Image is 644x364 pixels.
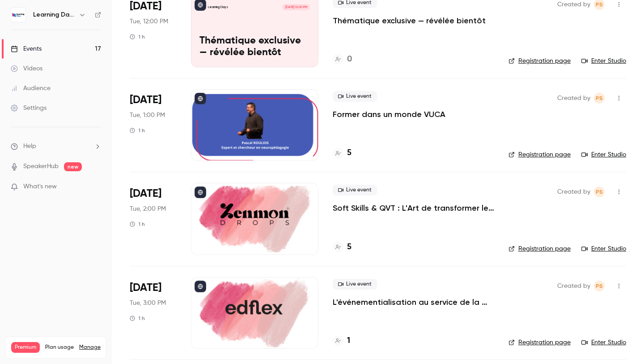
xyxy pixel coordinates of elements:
[333,15,486,26] a: Thématique exclusive — révélée bientôt
[130,127,145,134] div: 1 h
[594,186,605,197] span: Prad Selvarajah
[594,93,605,104] span: Prad Selvarajah
[347,147,352,159] h4: 5
[130,33,145,40] div: 1 h
[130,186,161,201] span: [DATE]
[508,244,571,253] a: Registration page
[130,281,161,295] span: [DATE]
[581,150,626,159] a: Enter Studio
[130,93,161,107] span: [DATE]
[11,64,42,73] div: Videos
[333,335,350,347] a: 1
[508,150,571,159] a: Registration page
[347,335,350,347] h4: 1
[347,53,352,65] h4: 0
[557,93,590,104] span: Created by
[333,109,445,120] a: Former dans un monde VUCA
[130,299,166,308] span: Tue, 3:00 PM
[333,91,377,102] span: Live event
[11,44,42,53] div: Events
[508,56,571,65] a: Registration page
[333,241,352,253] a: 5
[23,182,57,191] span: What's new
[33,10,75,19] h6: Learning Days
[333,53,352,65] a: 0
[11,142,101,151] li: help-dropdown-opener
[199,35,310,59] p: Thématique exclusive — révélée bientôt
[79,344,101,351] a: Manage
[11,8,25,22] img: Learning Days
[11,84,51,93] div: Audience
[130,221,145,228] div: 1 h
[581,338,626,347] a: Enter Studio
[130,204,166,213] span: Tue, 2:00 PM
[581,244,626,253] a: Enter Studio
[333,203,494,213] a: Soft Skills & QVT : L'Art de transformer les compétences humaines en levier de bien-être et perfo...
[23,142,36,151] span: Help
[347,241,352,253] h4: 5
[90,183,101,191] iframe: Noticeable Trigger
[594,281,605,291] span: Prad Selvarajah
[23,162,59,171] a: SpeakerHub
[282,4,309,10] span: [DATE] 12:00 PM
[64,162,82,171] span: new
[596,93,603,104] span: PS
[208,5,228,9] p: Learning Days
[596,186,603,197] span: PS
[333,147,352,159] a: 5
[508,338,571,347] a: Registration page
[581,56,626,65] a: Enter Studio
[130,111,165,120] span: Tue, 1:00 PM
[11,104,47,113] div: Settings
[596,281,603,291] span: PS
[333,297,494,308] a: L'événementialisation au service de la formation : engagez vos apprenants tout au long de l’année
[333,279,377,290] span: Live event
[333,185,377,195] span: Live event
[130,315,145,322] div: 1 h
[130,183,177,255] div: Oct 7 Tue, 2:00 PM (Europe/Paris)
[130,89,177,161] div: Oct 7 Tue, 1:00 PM (Europe/Paris)
[130,277,177,349] div: Oct 7 Tue, 3:00 PM (Europe/Paris)
[130,17,168,26] span: Tue, 12:00 PM
[557,281,590,291] span: Created by
[45,344,74,351] span: Plan usage
[11,342,40,353] span: Premium
[557,186,590,197] span: Created by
